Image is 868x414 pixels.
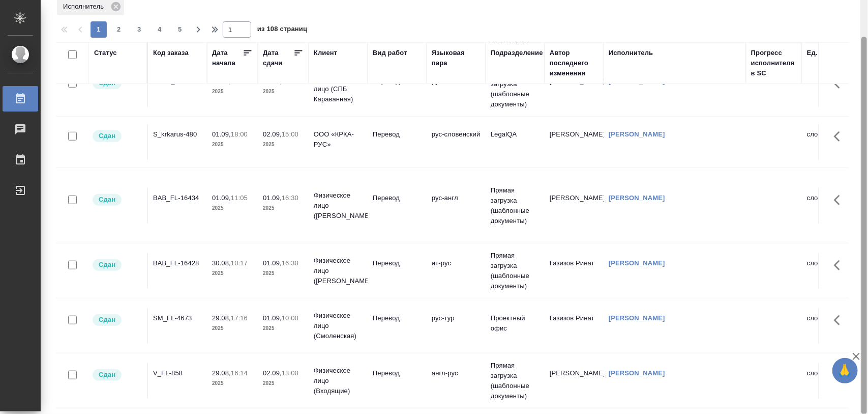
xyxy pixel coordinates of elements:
td: слово [802,253,861,289]
div: Языковая пара [432,48,481,68]
td: рус-англ [427,188,486,224]
p: Физическое лицо (Входящие) [314,366,363,396]
p: Перевод [373,193,422,203]
p: 01.09, [263,194,282,202]
div: BAB_FL-16428 [153,258,202,268]
p: 2025 [263,87,304,97]
p: 02.09, [263,77,282,85]
p: 16:14 [231,369,248,377]
button: Здесь прячутся важные кнопки [828,253,852,278]
td: Прямая загрузка (шаблонные документы) [486,64,545,115]
p: Сдан [99,131,115,141]
div: S_krkarus-480 [153,129,202,140]
p: 17:16 [231,314,248,322]
div: Менеджер проверил работу исполнителя, передает ее на следующий этап [92,193,142,207]
p: 02.09, [263,369,282,377]
td: [PERSON_NAME] [545,363,604,399]
p: 2025 [263,323,304,334]
p: Физическое лицо ([PERSON_NAME]) [314,256,363,286]
a: [PERSON_NAME] [609,194,665,202]
button: 4 [152,21,168,38]
p: Перевод [373,129,422,140]
p: 2025 [263,378,304,389]
p: 01.09, [212,77,231,85]
p: Исполнитель [63,2,107,12]
div: SM_FL-4673 [153,313,202,323]
td: Газизов Ринат [545,253,604,289]
p: Перевод [373,368,422,378]
p: 01.09, [263,259,282,267]
a: [PERSON_NAME] [609,77,665,85]
td: Прямая загрузка (шаблонные документы) [486,245,545,296]
div: Дата сдачи [263,48,293,68]
span: 🙏 [836,360,854,381]
p: 29.08, [212,369,231,377]
p: ООО «КРКА-РУС» [314,129,363,150]
div: Дата начала [212,48,243,68]
p: 15:53 [231,77,248,85]
span: 4 [152,24,168,35]
span: 2 [111,24,127,35]
button: 5 [172,21,188,38]
p: 10:17 [231,259,248,267]
td: англ-рус [427,363,486,399]
p: 2025 [212,378,253,389]
p: 29.08, [212,314,231,322]
span: из 108 страниц [257,23,307,38]
td: Газизов Ринат [545,308,604,344]
p: 02.09, [263,130,282,138]
div: Ед. изм [807,48,832,58]
p: 2025 [263,140,304,150]
p: 01.09, [212,194,231,202]
td: Прямая загрузка (шаблонные документы) [486,355,545,406]
a: [PERSON_NAME] [609,259,665,267]
span: 3 [131,24,147,35]
a: [PERSON_NAME] [609,369,665,377]
p: 16:00 [282,77,298,85]
div: Менеджер проверил работу исполнителя, передает ее на следующий этап [92,258,142,272]
td: Проектный офис [486,308,545,344]
div: Исполнитель [609,48,653,58]
p: 18:00 [231,130,248,138]
p: 2025 [212,268,253,279]
p: Физическое лицо (Смоленская) [314,311,363,341]
td: слово [802,308,861,344]
div: Менеджер проверил работу исполнителя, передает ее на следующий этап [92,313,142,327]
p: 2025 [263,203,304,213]
td: [PERSON_NAME] [545,124,604,160]
p: 01.09, [263,314,282,322]
a: [PERSON_NAME] [609,314,665,322]
p: Сдан [99,195,115,205]
p: 2025 [212,203,253,213]
td: ит-рус [427,253,486,289]
button: Здесь прячутся важные кнопки [828,308,852,333]
p: 2025 [212,140,253,150]
p: 2025 [212,323,253,334]
td: слово [802,363,861,399]
div: Прогресс исполнителя в SC [751,48,797,78]
td: Прямая загрузка (шаблонные документы) [486,180,545,231]
p: 15:00 [282,130,298,138]
div: V_FL-858 [153,368,202,378]
p: 10:00 [282,314,298,322]
button: 🙏 [832,358,858,383]
p: 16:30 [282,259,298,267]
p: Физическое лицо ([PERSON_NAME]) [314,190,363,221]
td: LegalQA [486,124,545,160]
p: 2025 [263,268,304,279]
button: Здесь прячутся важные кнопки [828,124,852,149]
div: Подразделение [491,48,543,58]
td: слово [802,71,861,107]
td: слово [802,188,861,224]
p: Перевод [373,313,422,323]
p: Сдан [99,370,115,380]
button: Здесь прячутся важные кнопки [828,188,852,212]
div: Менеджер проверил работу исполнителя, передает ее на следующий этап [92,368,142,382]
p: Перевод [373,258,422,268]
div: Статус [94,48,117,58]
button: 2 [111,21,127,38]
p: 30.08, [212,259,231,267]
td: слово [802,124,861,160]
p: 01.09, [212,130,231,138]
div: BAB_FL-16434 [153,193,202,203]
